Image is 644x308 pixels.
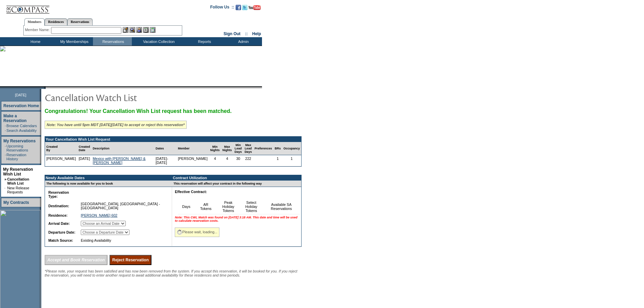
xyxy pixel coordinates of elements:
[46,86,46,89] img: blank.gif
[233,142,243,155] td: Min Lead Days
[7,177,29,185] a: Cancellation Wish List
[6,128,37,133] a: Search Availability
[45,108,232,114] span: Congratulations! Your Cancellation Wish List request has been matched.
[143,27,149,33] img: Reservations
[47,123,185,127] i: Note: You have until 5pm MDT [DATE][DATE] to accept or reject this reservation*
[5,128,6,133] td: ·
[6,124,37,128] a: Browse Calendars
[45,18,67,25] a: Residences
[48,221,70,226] b: Arrival Date:
[236,5,241,10] img: Become our fan on Facebook
[221,155,233,166] td: 4
[263,199,300,214] td: Available SA Reservations
[223,37,262,46] td: Admin
[45,91,180,104] img: pgTtlCancellationNotification.gif
[240,199,263,214] td: Select Holiday Tokens
[242,5,247,10] img: Follow us on Twitter
[273,142,282,155] td: BRs
[7,186,29,194] a: New Release Requests
[178,199,195,214] td: Days
[233,155,243,166] td: 30
[123,27,128,33] img: b_edit.gif
[253,142,273,155] td: Preferences
[79,237,166,244] td: Existing Availability
[5,153,6,161] td: ·
[132,37,184,46] td: Vacation Collection
[273,155,282,166] td: 1
[217,199,240,214] td: Peak Holiday Tokens
[243,155,253,166] td: 222
[248,7,261,11] a: Subscribe to our YouTube Channel
[93,157,145,165] a: Mexico with [PERSON_NAME] & [PERSON_NAME]
[5,124,6,128] td: ·
[176,155,209,166] td: [PERSON_NAME]
[154,142,176,155] td: Dates
[91,142,154,155] td: Description
[173,214,300,224] td: Note: This CWL Match was found on [DATE] 3:18 AM. This date and time will be used to calculate re...
[282,142,301,155] td: Occupancy
[221,142,233,155] td: Max Nights
[77,142,92,155] td: Created Date
[67,18,93,25] a: Reservations
[6,144,28,152] a: Upcoming Reservations
[79,200,166,211] td: [GEOGRAPHIC_DATA], [GEOGRAPHIC_DATA] - [GEOGRAPHIC_DATA]
[45,255,108,265] input: Accept and Book Reservation
[282,155,301,166] td: 1
[172,181,301,187] td: This reservation will affect your contract in the following way
[45,175,168,181] td: Newly Available Dates
[176,142,209,155] td: Member
[81,213,117,217] a: [PERSON_NAME] 602
[54,37,93,46] td: My Memberships
[243,142,253,155] td: Max Lead Days
[48,204,69,208] b: Destination:
[77,155,92,166] td: [DATE]
[184,37,223,46] td: Reports
[110,255,151,265] input: Reject Reservation
[15,37,54,46] td: Home
[45,155,77,166] td: [PERSON_NAME]
[209,155,221,166] td: 4
[154,155,176,166] td: [DATE]- [DATE]
[15,93,26,97] span: [DATE]
[248,5,261,10] img: Subscribe to our YouTube Channel
[242,7,247,11] a: Follow us on Twitter
[24,18,45,26] a: Members
[3,103,39,108] a: Reservation Home
[48,190,69,198] b: Reservation Type:
[4,186,6,194] td: ·
[245,31,248,36] span: ::
[6,153,26,161] a: Reservation History
[172,175,301,181] td: Contract Utilization
[210,4,234,12] td: Follow Us ::
[3,114,27,123] a: Make a Reservation
[45,269,297,277] span: *Please note, your request has been satisfied and has now been removed from the system. If you ac...
[150,27,156,33] img: b_calculator.gif
[136,27,142,33] img: Impersonate
[48,213,68,217] b: Residence:
[25,27,51,33] div: Member Name:
[175,190,207,194] b: Effective Contract:
[48,238,73,242] b: Match Source:
[45,142,77,155] td: Created By
[5,144,6,152] td: ·
[45,137,301,142] td: Your Cancellation Wish List Request
[3,200,29,205] a: My Contracts
[223,31,240,36] a: Sign Out
[3,139,35,143] a: My Reservations
[129,27,135,33] img: View
[195,199,217,214] td: AR Tokens
[3,167,33,176] a: My Reservation Wish List
[48,230,75,234] b: Departure Date:
[4,177,6,181] b: »
[252,31,261,36] a: Help
[175,228,219,237] div: Please wait, loading...
[209,142,221,155] td: Min Nights
[43,86,46,89] img: promoShadowLeftCorner.gif
[45,181,168,187] td: The following is now available for you to book
[236,7,241,11] a: Become our fan on Facebook
[93,37,132,46] td: Reservations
